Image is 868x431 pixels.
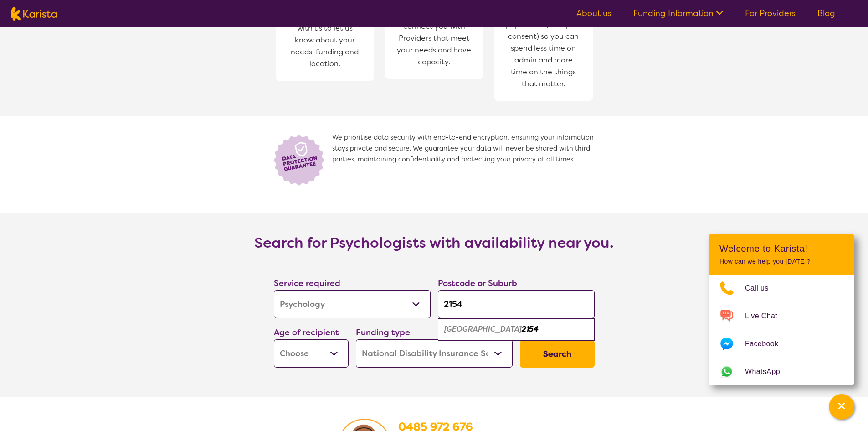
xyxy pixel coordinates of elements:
div: Castle Hill 2154 [442,321,590,338]
label: Funding type [356,327,410,338]
label: Age of recipient [274,327,339,338]
span: Facebook [745,337,789,351]
input: Type [438,290,595,318]
img: Karista logo [11,7,57,21]
a: Web link opens in a new tab. [709,358,854,385]
em: 2154 [522,324,539,334]
a: For Providers [745,8,796,19]
a: About us [576,8,611,19]
p: How can we help you [DATE]? [719,258,843,265]
button: Channel Menu [829,394,854,420]
h2: Welcome to Karista! [719,243,843,254]
button: Search [520,340,595,368]
span: Live Chat [745,309,788,323]
a: Funding Information [633,8,723,19]
div: Channel Menu [709,234,854,385]
label: Postcode or Suburb [438,278,517,289]
img: Lock icon [270,132,332,187]
h3: Search for Psychologists with availability near you. [254,234,614,251]
label: Service required [274,278,340,289]
span: We prioritise data security with end-to-end encryption, ensuring your information stays private a... [332,132,598,187]
span: WhatsApp [745,365,791,379]
a: Blog [817,8,835,19]
em: [GEOGRAPHIC_DATA] [444,324,522,334]
span: Call us [745,281,780,295]
ul: Choose channel [709,275,854,385]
